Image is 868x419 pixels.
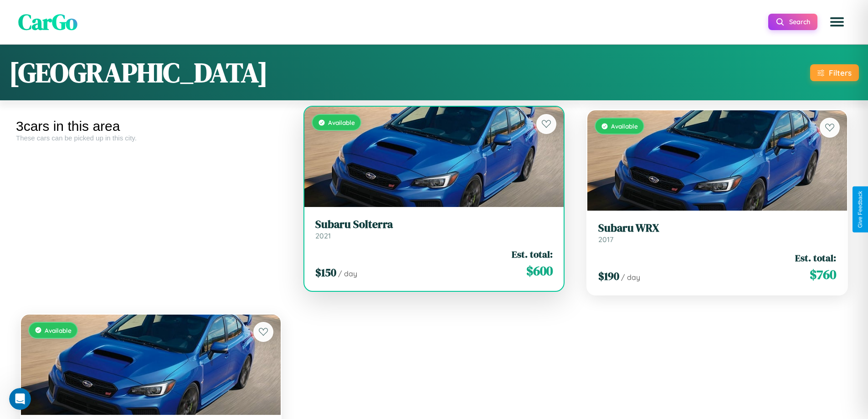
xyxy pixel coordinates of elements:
[315,218,553,240] a: Subaru Solterra2021
[810,265,836,284] span: $ 760
[45,326,72,334] span: Available
[328,119,355,126] span: Available
[598,269,619,284] span: $ 190
[824,9,850,35] button: Open menu
[315,231,331,240] span: 2021
[315,265,336,280] span: $ 150
[18,7,77,37] span: CarGo
[829,68,852,78] div: Filters
[315,218,553,231] h3: Subaru Solterra
[598,235,613,244] span: 2017
[789,18,810,26] span: Search
[9,54,268,91] h1: [GEOGRAPHIC_DATA]
[810,64,859,81] button: Filters
[338,269,357,278] span: / day
[526,262,553,280] span: $ 600
[768,14,817,30] button: Search
[598,222,836,235] h3: Subaru WRX
[857,191,863,228] div: Give Feedback
[611,122,638,130] span: Available
[16,134,286,142] div: These cars can be picked up in this city.
[16,119,286,134] div: 3 cars in this area
[598,222,836,244] a: Subaru WRX2017
[621,273,640,282] span: / day
[795,251,836,264] span: Est. total:
[9,388,31,410] iframe: Intercom live chat
[512,248,553,261] span: Est. total:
